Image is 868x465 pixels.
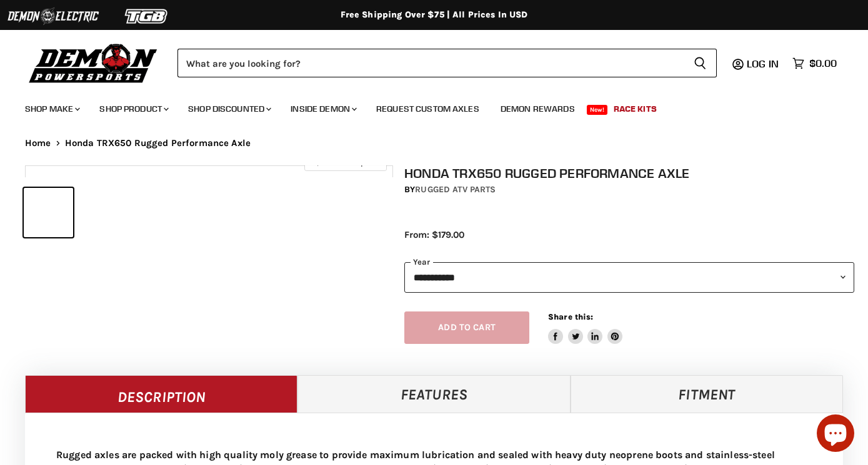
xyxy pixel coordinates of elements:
[404,183,854,197] div: by
[604,96,666,122] a: Race Kits
[415,184,496,195] a: Rugged ATV Parts
[548,312,593,321] span: Share this:
[571,375,843,413] a: Fitment
[297,375,570,413] a: Features
[587,105,608,115] span: New!
[491,96,584,122] a: Demon Rewards
[741,58,786,69] a: Log in
[404,165,854,181] h1: Honda TRX650 Rugged Performance Axle
[25,138,51,149] a: Home
[6,4,100,28] img: Demon Electric Logo 2
[16,91,834,122] ul: Main menu
[747,57,779,70] span: Log in
[786,54,843,72] a: $0.00
[177,49,717,77] form: Product
[177,49,684,77] input: Search
[684,49,717,77] button: Search
[281,96,364,122] a: Inside Demon
[100,4,194,28] img: TGB Logo 2
[16,96,87,122] a: Shop Make
[179,96,279,122] a: Shop Discounted
[25,41,162,85] img: Demon Powersports
[367,96,489,122] a: Request Custom Axles
[24,188,73,237] button: IMAGE thumbnail
[90,96,176,122] a: Shop Product
[548,311,622,345] aside: Share this:
[813,414,858,455] inbox-online-store-chat: Shopify online store chat
[404,262,854,293] select: year
[809,57,837,69] span: $0.00
[25,375,297,413] a: Description
[65,138,251,149] span: Honda TRX650 Rugged Performance Axle
[404,229,464,240] span: From: $179.00
[311,157,380,167] span: Click to expand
